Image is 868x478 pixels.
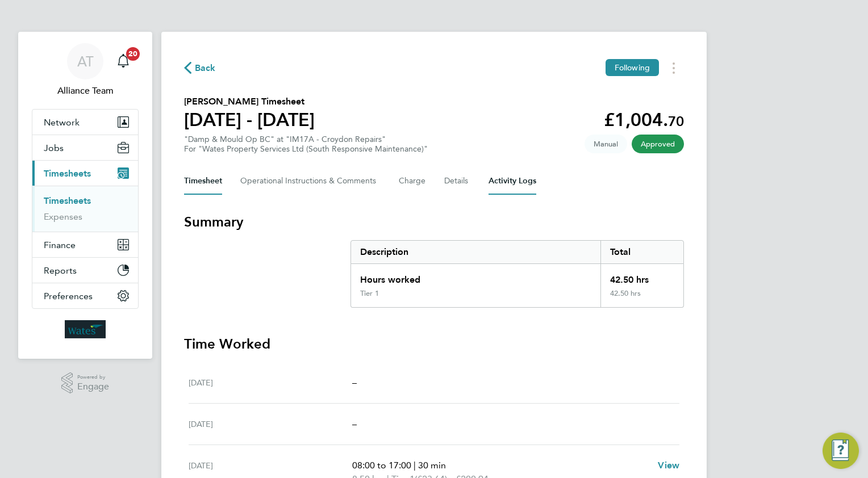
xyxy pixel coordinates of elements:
button: Preferences [32,283,138,308]
span: Jobs [44,142,64,153]
button: Timesheets [32,161,138,186]
span: View [658,460,679,471]
button: Jobs [32,135,138,160]
span: 08:00 to 17:00 [352,460,411,471]
h1: [DATE] - [DATE] [184,108,315,131]
button: Finance [32,232,138,257]
h3: Time Worked [184,335,684,353]
app-decimal: £1,004. [604,109,684,131]
span: 70 [668,113,684,129]
span: – [352,418,357,429]
button: Network [32,110,138,135]
span: Alliance Team [32,84,139,98]
a: ATAlliance Team [32,43,139,98]
span: Preferences [44,291,93,301]
img: wates-logo-retina.png [65,320,106,338]
div: Tier 1 [360,289,379,298]
button: Timesheets Menu [663,59,684,77]
span: Network [44,117,80,128]
span: This timesheet was manually created. [585,135,627,153]
a: Expenses [44,211,82,222]
div: Total [600,241,683,263]
button: Activity Logs [489,167,536,195]
nav: Main navigation [18,32,152,359]
button: Following [606,59,659,76]
span: | [414,460,416,471]
a: Timesheets [44,195,91,206]
button: Back [184,61,216,75]
button: Reports [32,258,138,283]
div: "Damp & Mould Op BC" at "IM17A - Croydon Repairs" [184,135,428,154]
button: Charge [399,167,426,195]
span: Reports [44,265,77,276]
span: Finance [44,240,76,250]
span: 20 [126,47,140,61]
span: This timesheet has been approved. [632,135,684,153]
button: Details [444,167,470,195]
a: Go to home page [32,320,139,338]
button: Engage Resource Center [823,433,859,469]
div: Summary [350,240,684,308]
span: 30 min [418,460,446,471]
button: Operational Instructions & Comments [240,167,381,195]
span: Engage [77,382,109,392]
h2: [PERSON_NAME] Timesheet [184,95,315,108]
h3: Summary [184,213,684,231]
span: Back [195,61,216,75]
button: Timesheet [184,167,222,195]
a: Powered byEngage [61,372,110,394]
div: For "Wates Property Services Ltd (South Responsive Maintenance)" [184,144,428,154]
div: [DATE] [189,417,352,431]
a: View [658,459,679,472]
div: 42.50 hrs [600,264,683,289]
div: Timesheets [32,186,138,232]
span: – [352,377,357,388]
span: AT [77,54,94,69]
div: Description [351,241,600,263]
a: 20 [112,43,135,79]
span: Timesheets [44,168,91,179]
div: 42.50 hrs [600,289,683,307]
div: Hours worked [351,264,600,289]
div: [DATE] [189,376,352,389]
span: Following [615,62,650,73]
span: Powered by [77,372,109,382]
